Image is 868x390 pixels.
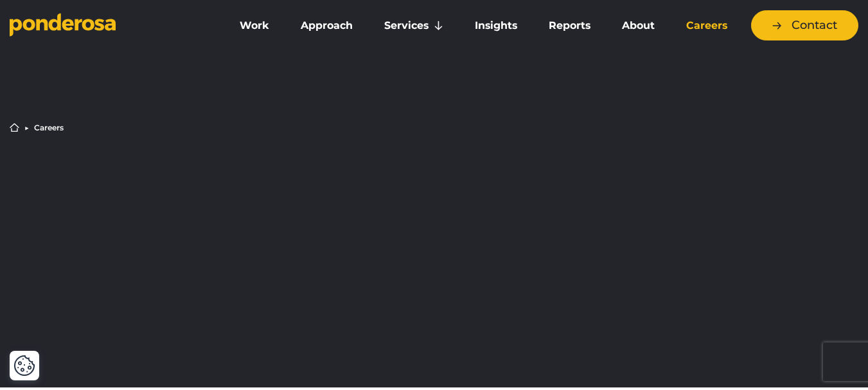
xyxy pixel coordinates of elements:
[34,124,64,132] li: Careers
[536,12,604,39] a: Reports
[462,12,531,39] a: Insights
[10,123,19,132] a: Home
[10,13,208,39] a: Go to homepage
[288,12,366,39] a: Approach
[371,12,457,39] a: Services
[609,12,668,39] a: About
[751,10,858,40] a: Contact
[227,12,283,39] a: Work
[13,355,35,377] button: Cookie Settings
[24,124,29,132] li: ▶︎
[673,12,741,39] a: Careers
[13,355,35,377] img: Revisit consent button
